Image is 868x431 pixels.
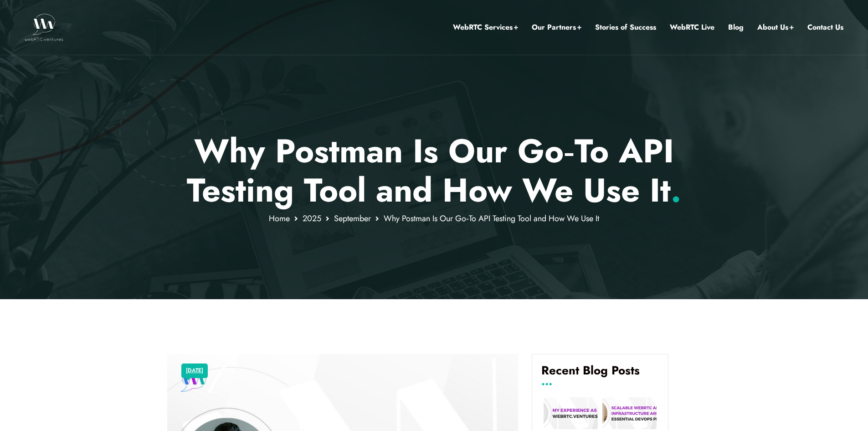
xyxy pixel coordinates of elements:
a: Stories of Success [595,21,656,33]
h4: Recent Blog Posts [541,363,659,384]
span: . [671,166,681,214]
a: September [334,213,371,224]
a: Home [269,213,290,224]
a: 2025 [303,213,321,224]
a: Contact Us [807,21,843,33]
a: WebRTC Live [670,21,714,33]
a: Blog [728,21,744,33]
img: WebRTC.ventures [25,14,63,41]
a: About Us [757,21,794,33]
a: Our Partners [532,21,581,33]
a: WebRTC Services [453,21,518,33]
a: [DATE] [186,365,203,377]
p: Why Postman Is Our Go‑To API Testing Tool and How We Use It [167,131,701,210]
span: Why Postman Is Our Go‑To API Testing Tool and How We Use It [384,213,599,224]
